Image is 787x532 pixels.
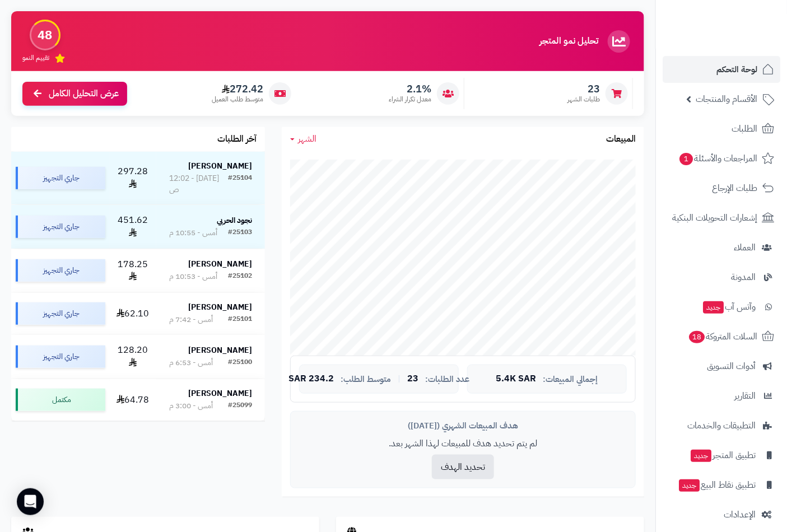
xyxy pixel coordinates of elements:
[696,91,757,107] span: الأقسام والمنتجات
[663,382,780,409] a: التقارير
[188,160,252,172] strong: [PERSON_NAME]
[228,271,252,282] div: #25102
[110,205,156,249] td: 451.62
[298,132,316,146] span: الشهر
[16,302,105,325] div: جاري التجهيز
[299,420,627,432] div: هدف المبيعات الشهري ([DATE])
[169,173,229,195] div: [DATE] - 12:02 ص
[567,95,600,104] span: طلبات الشهر
[188,344,252,356] strong: [PERSON_NAME]
[703,301,724,314] span: جديد
[432,455,494,479] button: تحديد الهدف
[228,314,252,325] div: #25101
[687,418,756,433] span: التطبيقات والخدمات
[688,329,757,344] span: السلات المتروكة
[22,53,49,63] span: تقييم النمو
[217,134,257,144] h3: آخر الطلبات
[212,95,263,104] span: متوسط طلب العميل
[663,204,780,231] a: إشعارات التحويلات البنكية
[217,214,252,226] strong: نجود الحربي
[16,346,105,368] div: جاري التجهيز
[49,87,119,100] span: عرض التحليل الكامل
[16,167,105,189] div: جاري التجهيز
[663,442,780,469] a: تطبيق المتجرجديد
[425,375,469,384] span: عدد الطلبات:
[678,151,757,166] span: المراجعات والأسئلة
[663,293,780,320] a: وآتس آبجديد
[663,472,780,498] a: تطبيق نقاط البيعجديد
[663,145,780,172] a: المراجعات والأسئلة1
[731,269,756,285] span: المدونة
[16,389,105,411] div: مكتمل
[228,173,252,195] div: #25104
[228,400,252,412] div: #25099
[691,450,711,462] span: جديد
[678,477,756,493] span: تطبيق نقاط البيع
[188,301,252,313] strong: [PERSON_NAME]
[288,374,334,384] span: 234.2 SAR
[663,501,780,528] a: الإعدادات
[711,22,776,45] img: logo-2.png
[672,210,757,226] span: إشعارات التحويلات البنكية
[110,379,156,421] td: 64.78
[169,314,213,325] div: أمس - 7:42 م
[732,121,757,137] span: الطلبات
[702,299,756,315] span: وآتس آب
[169,227,217,239] div: أمس - 10:55 م
[663,323,780,350] a: السلات المتروكة18
[110,293,156,334] td: 62.10
[16,259,105,282] div: جاري التجهيز
[212,83,263,95] span: 272.42
[110,335,156,379] td: 128.20
[734,388,756,404] span: التقارير
[228,227,252,239] div: #25103
[22,82,127,106] a: عرض التحليل الكامل
[712,180,757,196] span: طلبات الإرجاع
[290,133,316,146] a: الشهر
[341,375,391,384] span: متوسط الطلب:
[110,249,156,293] td: 178.25
[299,437,627,450] p: لم يتم تحديد هدف للمبيعات لهذا الشهر بعد.
[663,412,780,439] a: التطبيقات والخدمات
[716,62,757,77] span: لوحة التحكم
[389,95,431,104] span: معدل تكرار الشراء
[496,374,537,384] span: 5.4K SAR
[567,83,600,95] span: 23
[169,400,213,412] div: أمس - 3:00 م
[734,240,756,255] span: العملاء
[688,330,705,343] span: 18
[407,374,418,384] span: 23
[539,36,598,46] h3: تحليل نمو المتجر
[663,175,780,202] a: طلبات الإرجاع
[690,447,756,463] span: تطبيق المتجر
[679,152,693,165] span: 1
[663,353,780,380] a: أدوات التسويق
[110,152,156,204] td: 297.28
[188,388,252,399] strong: [PERSON_NAME]
[663,234,780,261] a: العملاء
[228,357,252,368] div: #25100
[188,258,252,270] strong: [PERSON_NAME]
[663,264,780,291] a: المدونة
[389,83,431,95] span: 2.1%
[169,271,217,282] div: أمس - 10:53 م
[707,358,756,374] span: أدوات التسويق
[663,56,780,83] a: لوحة التحكم
[398,375,401,383] span: |
[17,488,44,515] div: Open Intercom Messenger
[679,479,700,492] span: جديد
[606,134,636,144] h3: المبيعات
[663,115,780,142] a: الطلبات
[724,507,756,522] span: الإعدادات
[16,216,105,238] div: جاري التجهيز
[543,375,598,384] span: إجمالي المبيعات:
[169,357,213,368] div: أمس - 6:53 م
